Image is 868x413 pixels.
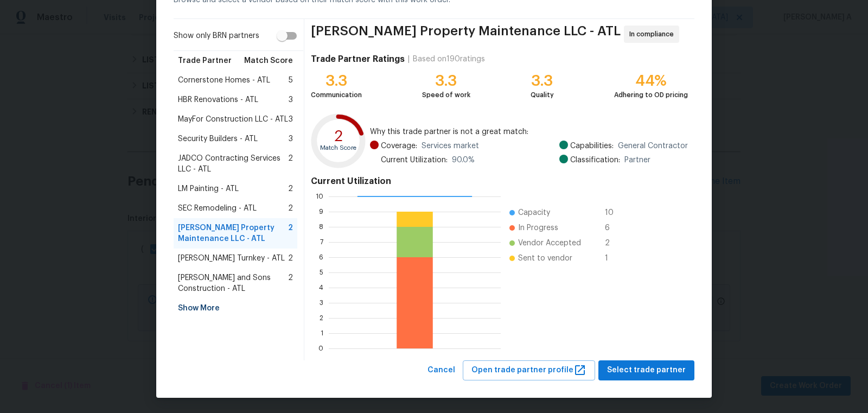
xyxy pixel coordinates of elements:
span: 2 [288,183,293,194]
span: 5 [289,75,293,86]
text: 3 [320,300,323,306]
span: General Contractor [618,141,688,151]
span: Cornerstone Homes - ATL [178,75,270,86]
text: 9 [319,208,323,215]
span: Classification: [570,155,620,166]
span: MayFor Construction LLC - ATL [178,114,288,125]
h4: Current Utilization [311,176,688,187]
text: 5 [320,269,323,276]
span: 10 [605,207,622,218]
span: 2 [288,153,293,175]
span: Open trade partner profile [471,364,586,377]
span: [PERSON_NAME] and Sons Construction - ATL [178,272,288,294]
text: 4 [319,284,323,291]
div: 3.3 [531,75,554,86]
span: Sent to vendor [518,253,572,264]
span: Capabilities: [570,141,614,151]
text: 6 [319,254,323,260]
span: [PERSON_NAME] Property Maintenance LLC - ATL [311,26,621,43]
text: 10 [316,193,323,200]
button: Open trade partner profile [463,360,595,380]
span: 2 [288,272,293,294]
span: 3 [289,134,293,144]
span: 2 [288,223,293,244]
span: HBR Renovations - ATL [178,94,258,105]
div: 3.3 [311,75,362,86]
span: Services market [422,141,479,151]
span: SEC Remodeling - ATL [178,203,257,214]
span: 90.0 % [452,155,475,166]
div: Adhering to OD pricing [614,90,688,100]
text: 2 [334,129,343,144]
span: Show only BRN partners [174,30,259,42]
span: Partner [624,155,650,166]
div: Based on 190 ratings [413,54,485,65]
div: Communication [311,90,362,100]
span: Capacity [518,207,550,218]
button: Cancel [423,360,459,380]
text: 1 [321,330,323,336]
span: LM Painting - ATL [178,183,239,194]
span: Match Score [244,55,293,66]
span: JADCO Contracting Services LLC - ATL [178,153,288,175]
span: Current Utilization: [381,155,448,166]
div: 44% [614,75,688,86]
div: Speed of work [422,90,470,100]
span: Vendor Accepted [518,238,581,249]
div: | [405,54,413,65]
span: Select trade partner [607,364,686,377]
text: Match Score [320,145,356,151]
text: 2 [320,315,323,321]
div: Show More [174,298,297,318]
text: 8 [319,224,323,230]
span: Coverage: [381,141,417,151]
span: [PERSON_NAME] Turnkey - ATL [178,253,285,264]
button: Select trade partner [598,360,694,380]
span: In Progress [518,223,558,233]
span: 2 [605,238,622,249]
span: 2 [288,203,293,214]
span: 3 [289,114,293,125]
span: Trade Partner [178,55,232,66]
span: 2 [288,253,293,264]
span: [PERSON_NAME] Property Maintenance LLC - ATL [178,223,288,244]
div: 3.3 [422,75,470,86]
div: Quality [531,90,554,100]
span: 3 [289,94,293,105]
h4: Trade Partner Ratings [311,54,405,65]
span: Why this trade partner is not a great match: [370,126,688,137]
span: 6 [605,223,622,233]
text: 0 [318,345,323,352]
span: Security Builders - ATL [178,134,258,144]
text: 7 [320,239,323,245]
span: 1 [605,253,622,264]
span: Cancel [427,364,455,377]
span: In compliance [629,29,678,40]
